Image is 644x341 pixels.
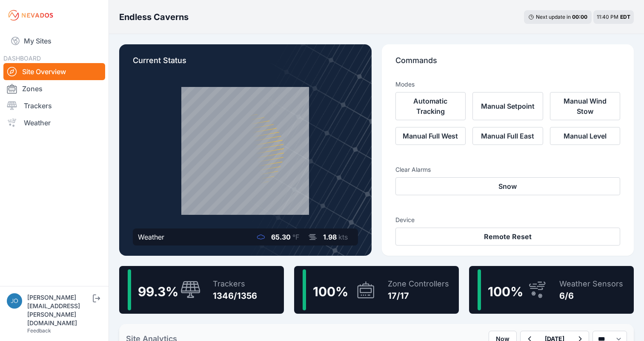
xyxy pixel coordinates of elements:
[338,233,348,241] span: kts
[388,290,449,302] div: 17/17
[213,290,257,302] div: 1346/1356
[559,290,623,302] div: 6/6
[550,92,621,120] button: Manual Wind Stow
[395,80,415,89] h3: Modes
[395,55,621,73] p: Commands
[388,278,449,290] div: Zone Controllers
[119,6,189,28] nav: Breadcrumb
[133,55,358,73] p: Current Status
[536,14,571,20] span: Next update in
[7,293,22,309] img: joe.bollinger@nevados.solar
[559,278,623,290] div: Weather Sensors
[294,266,459,314] a: 100%Zone Controllers17/17
[395,92,466,120] button: Automatic Tracking
[395,165,621,174] h3: Clear Alarms
[3,31,105,51] a: My Sites
[597,14,618,20] span: 11:40 PM
[7,9,54,22] img: Nevados
[3,63,105,80] a: Site Overview
[3,80,105,97] a: Zones
[313,284,348,299] span: 100 %
[572,14,587,20] div: 00 : 00
[213,278,257,290] div: Trackers
[323,233,337,241] span: 1.98
[472,92,543,120] button: Manual Setpoint
[271,233,291,241] span: 65.30
[119,11,189,23] h3: Endless Caverns
[3,114,105,131] a: Weather
[138,232,164,242] div: Weather
[395,127,466,145] button: Manual Full West
[395,177,621,195] button: Snow
[550,127,621,145] button: Manual Level
[472,127,543,145] button: Manual Full East
[3,55,41,62] span: DASHBOARD
[3,97,105,114] a: Trackers
[119,266,284,314] a: 99.3%Trackers1346/1356
[488,284,523,299] span: 100 %
[27,293,91,327] div: [PERSON_NAME][EMAIL_ADDRESS][PERSON_NAME][DOMAIN_NAME]
[292,233,299,241] span: °F
[138,284,178,299] span: 99.3 %
[395,216,621,224] h3: Device
[620,14,630,20] span: EDT
[395,228,621,246] button: Remote Reset
[27,327,51,334] a: Feedback
[469,266,634,314] a: 100%Weather Sensors6/6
